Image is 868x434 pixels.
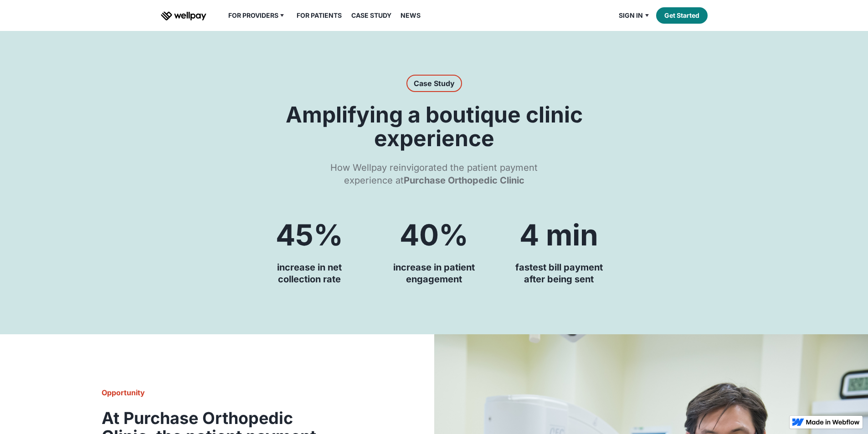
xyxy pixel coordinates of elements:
h6: Opportunity [102,387,332,398]
div: Case Study [414,77,455,90]
h4: increase in net collection rate [277,261,342,285]
a: home [161,10,206,21]
h2: Amplifying a boutique clinic experience [270,103,598,150]
div: Sign in [613,10,656,21]
h4: fastest bill payment after being sent [515,261,603,285]
div: For Providers [228,10,278,21]
h4: increase in patient engagement [393,261,475,285]
div: Sign in [619,10,643,21]
a: For Patients [291,10,347,21]
img: Made in Webflow [806,419,860,425]
div: For Providers [223,10,292,21]
strong: Purchase Orthopedic Clinic [404,175,524,186]
div: How Wellpay reinvigorated the patient payment experience at [318,161,551,187]
h4: 4 min [519,220,598,250]
a: News [395,10,426,21]
a: Get Started [656,7,708,24]
h4: 40% [400,220,468,250]
a: Case Study [346,10,397,21]
h4: 45% [276,220,343,250]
